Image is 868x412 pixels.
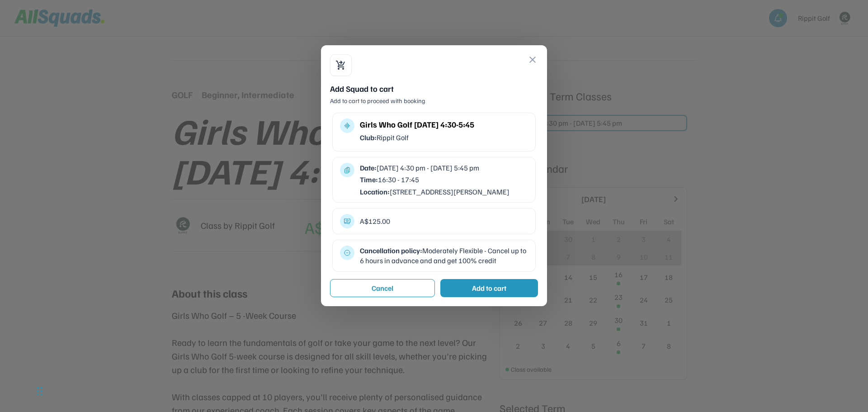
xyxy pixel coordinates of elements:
strong: Date: [360,163,377,172]
div: Add Squad to cart [330,83,538,95]
div: A$125.00 [360,216,528,226]
strong: Time: [360,175,378,184]
div: Girls Who Golf [DATE] 4:30-5:45 [360,118,528,131]
div: 16:30 - 17:45 [360,175,528,185]
div: Moderately Flexible - Cancel up to 6 hours in advance and and get 100% credit [360,246,528,266]
strong: Cancellation policy: [360,246,422,255]
div: [DATE] 4:30 pm - [DATE] 5:45 pm [360,163,528,173]
div: [STREET_ADDRESS][PERSON_NAME] [360,187,528,197]
strong: Club: [360,133,377,142]
button: shopping_cart_checkout [335,60,346,71]
button: multitrack_audio [344,122,351,129]
button: close [527,54,538,65]
div: Rippit Golf [360,133,528,142]
div: Add to cart [472,283,506,294]
div: Add to cart to proceed with booking [330,96,538,105]
button: Cancel [330,279,435,297]
strong: Location: [360,187,390,196]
